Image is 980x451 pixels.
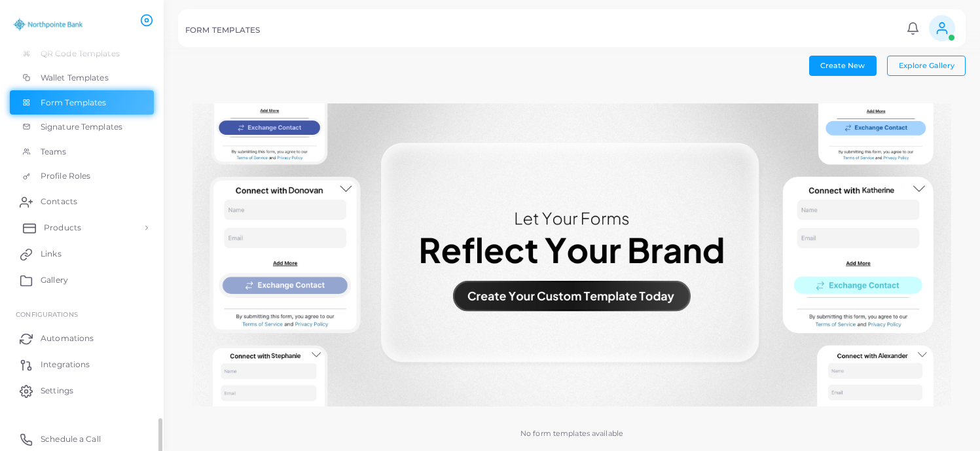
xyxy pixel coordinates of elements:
h5: FORM TEMPLATES [185,26,261,35]
span: Configurations [16,310,78,318]
a: Teams [10,139,154,164]
a: Form Templates [10,90,154,115]
span: Wallet Templates [41,72,109,84]
img: logo [12,12,84,37]
span: Products [44,222,81,234]
span: Signature Templates [41,121,122,133]
span: Create New [820,61,865,70]
a: Wallet Templates [10,65,154,90]
a: Settings [10,378,154,404]
span: Gallery [41,274,68,286]
img: No form templates [192,103,951,407]
a: Signature Templates [10,115,154,139]
span: Contacts [41,196,77,207]
span: Automations [41,333,94,344]
a: QR Code Templates [10,41,154,66]
a: Profile Roles [10,164,154,189]
a: Contacts [10,189,154,215]
span: Schedule a Call [41,433,101,445]
span: Explore Gallery [899,61,954,70]
a: Gallery [10,267,154,293]
span: Settings [41,385,73,397]
button: Create New [809,56,877,75]
a: Links [10,241,154,267]
p: No form templates available [520,428,623,439]
span: QR Code Templates [41,48,120,60]
span: Integrations [41,359,90,370]
a: Automations [10,325,154,352]
span: Links [41,248,62,260]
a: Integrations [10,352,154,378]
button: Explore Gallery [887,56,966,75]
span: Profile Roles [41,170,90,182]
span: Form Templates [41,97,107,109]
span: Teams [41,146,67,158]
a: Products [10,215,154,241]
